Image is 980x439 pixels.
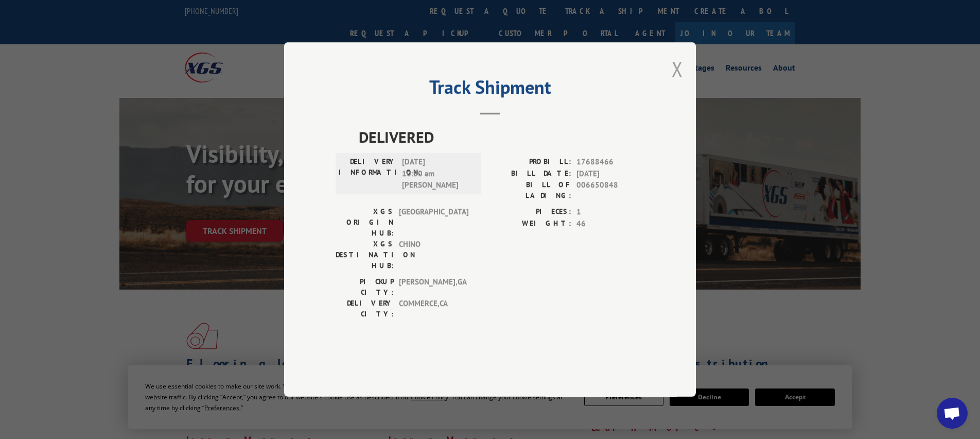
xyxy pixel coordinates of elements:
[336,239,394,271] label: XGS DESTINATION HUB:
[336,276,394,298] label: PICKUP CITY:
[576,168,644,180] span: [DATE]
[576,218,644,230] span: 46
[576,156,644,168] span: 17688466
[336,206,394,239] label: XGS ORIGIN HUB:
[937,398,968,429] div: Open chat
[490,206,571,218] label: PIECES:
[399,239,468,271] span: CHINO
[490,168,571,180] label: BILL DATE:
[399,206,468,239] span: [GEOGRAPHIC_DATA]
[336,298,394,319] label: DELIVERY CITY:
[336,80,644,99] h2: Track Shipment
[339,156,397,191] label: DELIVERY INFORMATION:
[672,55,683,82] button: Close modal
[490,156,571,168] label: PROBILL:
[399,276,468,298] span: [PERSON_NAME] , GA
[576,179,644,201] span: 006650848
[490,218,571,230] label: WEIGHT:
[402,156,471,191] span: [DATE] 10:50 am [PERSON_NAME]
[490,179,571,201] label: BILL OF LADING:
[359,125,644,148] span: DELIVERED
[576,206,644,218] span: 1
[399,298,468,319] span: COMMERCE , CA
